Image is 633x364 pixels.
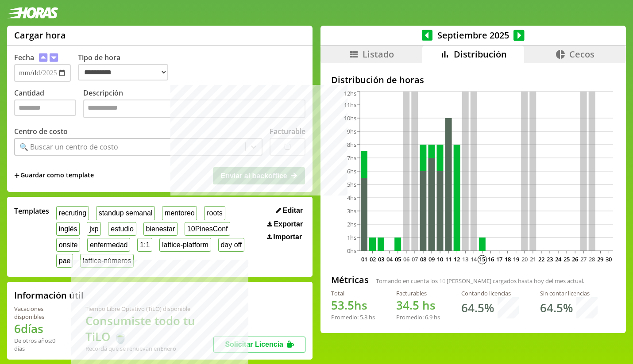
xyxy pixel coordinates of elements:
span: 53.5 [331,297,354,313]
label: Centro de costo [14,126,68,136]
span: Templates [14,206,49,216]
img: logotipo [7,7,58,19]
tspan: 4hs [347,194,356,202]
b: Enero [160,345,176,353]
div: Facturables [396,289,440,297]
span: Tomando en cuenta los [PERSON_NAME] cargados hasta hoy del mes actual. [376,277,584,285]
text: 18 [504,255,510,263]
label: Descripción [83,88,305,120]
button: jxp [87,222,101,236]
button: Editar [274,206,305,215]
textarea: Descripción [83,100,305,118]
text: 22 [538,255,544,263]
text: 01 [361,255,367,263]
button: 10PinesConf [185,222,230,236]
tspan: 0hs [347,247,356,255]
h1: hs [396,297,440,313]
tspan: 6hs [347,167,356,175]
button: pae [56,254,73,268]
h1: hs [331,297,375,313]
text: 17 [496,255,502,263]
button: inglés [56,222,80,236]
span: Exportar [274,220,303,228]
div: Sin contar licencias [540,289,598,297]
div: Contando licencias [461,289,519,297]
tspan: 5hs [347,180,356,188]
button: Exportar [265,220,305,229]
div: Promedio: hs [396,313,440,321]
span: 6.9 [425,313,432,321]
tspan: 7hs [347,154,356,162]
h1: Consumiste todo tu TiLO 🍵 [85,313,213,345]
label: Facturable [270,126,305,136]
span: Distribución [454,48,507,60]
text: 04 [386,255,393,263]
text: 07 [412,255,418,263]
text: 28 [589,255,595,263]
text: 13 [462,255,468,263]
h1: 64.5 % [540,300,573,316]
tspan: 11hs [344,101,356,109]
div: Vacaciones disponibles [14,305,64,321]
button: Solicitar Licencia [213,337,305,353]
tspan: 9hs [347,127,356,135]
button: onsite [56,238,80,252]
span: Solicitar Licencia [225,341,283,348]
text: 12 [454,255,460,263]
button: lattice-platform [159,238,211,252]
span: +Guardar como template [14,171,94,180]
text: 06 [403,255,409,263]
button: day off [218,238,244,252]
text: 25 [564,255,570,263]
span: 10 [439,277,445,285]
div: De otros años: 0 días [14,337,64,353]
span: 5.3 [360,313,367,321]
button: 1:1 [137,238,152,252]
span: Editar [283,207,303,215]
label: Cantidad [14,88,83,120]
text: 11 [445,255,452,263]
text: 21 [530,255,536,263]
tspan: 2hs [347,220,356,228]
text: 09 [428,255,435,263]
button: recruting [56,206,89,220]
tspan: 8hs [347,141,356,149]
text: 14 [471,255,477,263]
tspan: 1hs [347,234,356,241]
tspan: 10hs [344,114,356,122]
text: 27 [580,255,587,263]
div: Total [331,289,375,297]
text: 15 [479,255,485,263]
span: Septiembre 2025 [432,29,513,41]
div: Recordá que se renuevan en [85,345,213,353]
text: 30 [606,255,612,263]
text: 20 [521,255,528,263]
text: 23 [547,255,553,263]
button: estudio [108,222,136,236]
label: Fecha [14,53,34,62]
text: 10 [437,255,443,263]
input: Cantidad [14,100,76,116]
text: 03 [378,255,384,263]
div: 🔍 Buscar un centro de costo [19,142,118,152]
h1: Cargar hora [14,29,66,41]
button: standup semanal [96,206,155,220]
h1: 64.5 % [461,300,494,316]
text: 24 [555,255,562,263]
span: Listado [363,48,394,60]
div: Promedio: hs [331,313,375,321]
h2: Distribución de horas [331,74,615,86]
button: mentoreo [162,206,197,220]
tspan: 12hs [344,89,356,97]
label: Tipo de hora [78,53,175,82]
h1: 6 días [14,321,64,337]
text: 02 [369,255,375,263]
span: 34.5 [396,297,419,313]
h2: Métricas [331,274,369,286]
text: 08 [420,255,426,263]
select: Tipo de hora [78,64,168,80]
text: 19 [513,255,519,263]
div: Tiempo Libre Optativo (TiLO) disponible [85,305,213,313]
span: Cecos [569,48,594,60]
text: 26 [572,255,578,263]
